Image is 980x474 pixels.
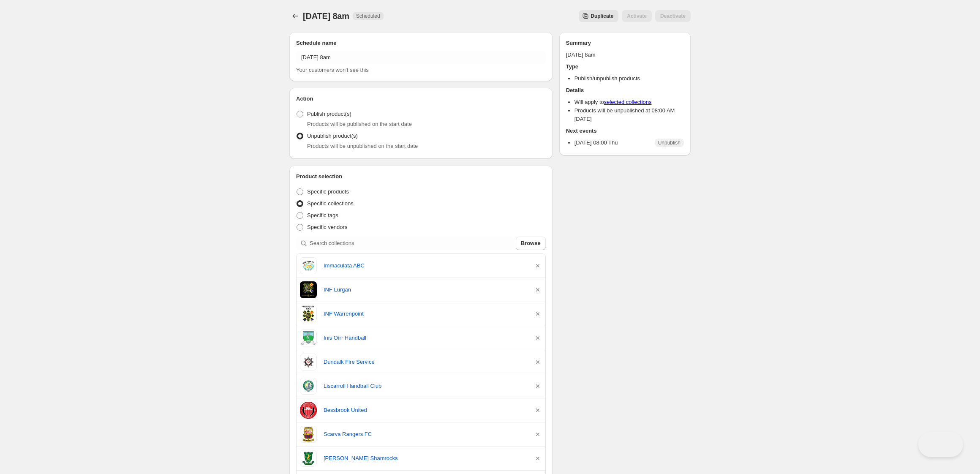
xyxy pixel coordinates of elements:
[658,139,681,146] span: Unpublish
[307,212,338,218] span: Specific tags
[324,358,527,366] a: Dundalk Fire Service
[591,13,613,19] span: Duplicate
[296,172,546,181] h2: Product selection
[579,10,618,22] button: Secondary action label
[307,133,358,139] span: Unpublish product(s)
[566,127,684,135] h2: Next events
[307,188,349,195] span: Specific products
[324,286,527,294] a: INF Lurgan
[324,454,527,463] a: [PERSON_NAME] Shamrocks
[324,334,527,342] a: Inis Oírr Handball
[307,143,418,149] span: Products will be unpublished on the start date
[307,111,351,117] span: Publish product(s)
[566,51,684,59] p: [DATE] 8am
[516,237,546,250] button: Browse
[296,67,369,73] span: Your customers won't see this
[574,106,684,123] li: Products will be unpublished at 08:00 AM [DATE]
[289,10,301,22] button: Schedules
[574,98,684,106] li: Will apply to
[307,121,412,127] span: Products will be published on the start date
[310,237,514,250] input: Search collections
[566,63,684,71] h2: Type
[356,13,380,19] span: Scheduled
[303,11,349,21] span: [DATE] 8am
[574,139,618,147] p: [DATE] 08:00 Thu
[566,86,684,95] h2: Details
[521,239,541,248] span: Browse
[307,224,347,230] span: Specific vendors
[324,430,527,439] a: Scarva Rangers FC
[324,382,527,390] a: Liscarroll Handball Club
[324,406,527,414] a: Bessbrook United
[574,74,684,83] li: Publish/unpublish products
[324,310,527,318] a: INF Warrenpoint
[296,95,546,103] h2: Action
[918,432,963,457] iframe: Help Scout Beacon - Open
[296,39,546,47] h2: Schedule name
[604,99,652,105] a: selected collections
[832,306,968,432] iframe: Help Scout Beacon - Messages and Notifications
[566,39,684,47] h2: Summary
[324,262,527,270] a: Immaculata ABC
[307,200,354,207] span: Specific collections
